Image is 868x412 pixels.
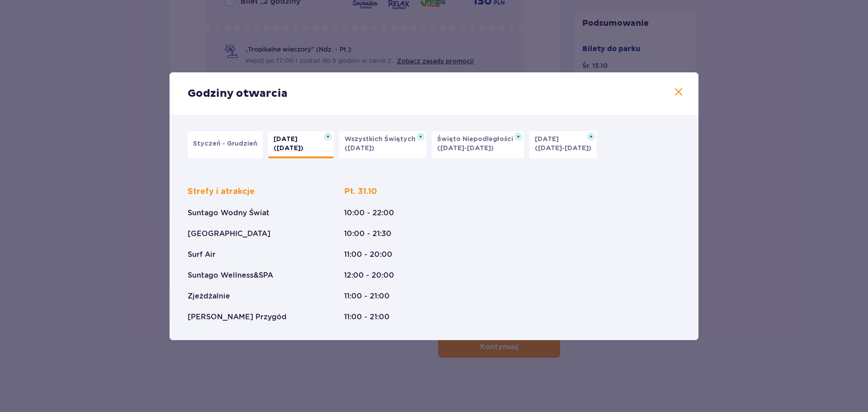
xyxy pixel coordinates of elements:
[344,144,374,153] p: ([DATE])
[339,131,426,158] button: Wszystkich Świętych([DATE])
[344,186,377,197] p: Pt. 31.10
[188,250,216,260] p: Surf Air
[344,270,394,280] p: 12:00 - 20:00
[344,291,390,301] p: 11:00 - 21:00
[529,131,597,158] button: [DATE]([DATE]-[DATE])
[268,131,334,158] button: [DATE]([DATE])
[188,87,288,100] p: Godziny otwarcia
[193,139,257,148] p: Styczeń - Grudzień
[188,208,269,218] p: Suntago Wodny Świat
[437,135,519,144] p: Święto Niepodległości
[188,186,255,197] p: Strefy i atrakcje
[344,229,392,239] p: 10:00 - 21:30
[188,131,263,158] button: Styczeń - Grudzień
[188,270,273,280] p: Suntago Wellness&SPA
[274,135,303,144] p: [DATE]
[188,229,270,239] p: [GEOGRAPHIC_DATA]
[344,135,421,144] p: Wszystkich Świętych
[344,208,394,218] p: 10:00 - 22:00
[535,135,564,144] p: [DATE]
[344,312,390,322] p: 11:00 - 21:00
[432,131,524,158] button: Święto Niepodległości([DATE]-[DATE])
[274,144,303,153] p: ([DATE])
[188,312,287,322] p: [PERSON_NAME] Przygód
[437,144,494,153] p: ([DATE]-[DATE])
[344,250,392,260] p: 11:00 - 20:00
[188,291,230,301] p: Zjeżdżalnie
[535,144,591,153] p: ([DATE]-[DATE])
